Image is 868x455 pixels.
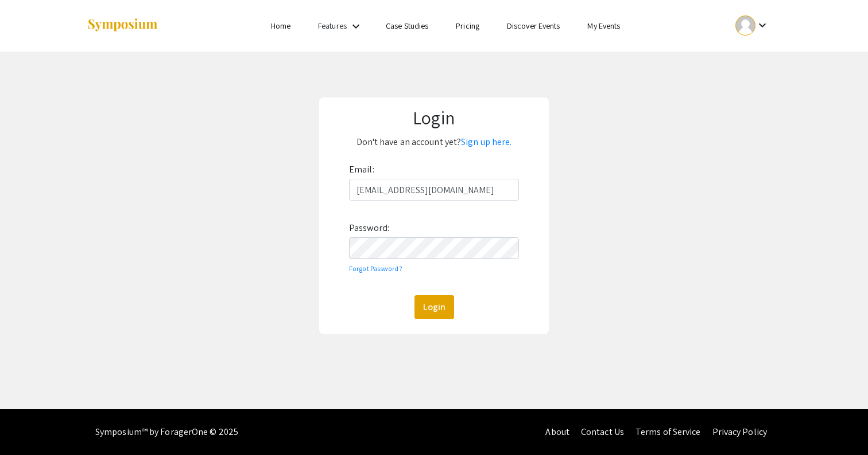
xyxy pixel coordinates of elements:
[318,21,347,31] a: Features
[349,264,402,273] a: Forgot Password?
[328,133,540,151] p: Don't have an account yet?
[87,18,158,33] img: Symposium by ForagerOne
[9,403,49,446] iframe: Chat
[328,107,540,128] h1: Login
[581,426,624,438] a: Contact Us
[755,18,769,32] mat-icon: Expand account dropdown
[545,426,569,438] a: About
[349,19,363,33] mat-icon: Expand Features list
[456,21,479,31] a: Pricing
[349,219,389,237] label: Password:
[723,13,781,38] button: Expand account dropdown
[507,21,560,31] a: Discover Events
[349,160,374,179] label: Email:
[271,21,290,31] a: Home
[414,295,454,319] button: Login
[461,136,511,148] a: Sign up here.
[95,409,238,455] div: Symposium™ by ForagerOne © 2025
[635,426,701,438] a: Terms of Service
[712,426,767,438] a: Privacy Policy
[386,21,428,31] a: Case Studies
[587,21,620,31] a: My Events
